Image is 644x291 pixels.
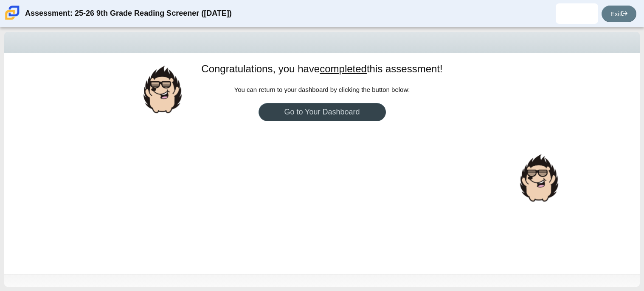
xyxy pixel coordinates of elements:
img: mykayzia.rodriquez.RZ1YcU [570,7,584,20]
u: completed [320,63,367,74]
a: Go to Your Dashboard [259,103,386,121]
span: You can return to your dashboard by clicking the button below: [234,86,410,93]
div: Assessment: 25-26 9th Grade Reading Screener ([DATE]) [25,3,232,24]
img: Carmen School of Science & Technology [3,4,21,22]
h1: Congratulations, you have this assessment! [201,62,442,76]
a: Exit [602,6,636,22]
a: Carmen School of Science & Technology [3,16,21,23]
